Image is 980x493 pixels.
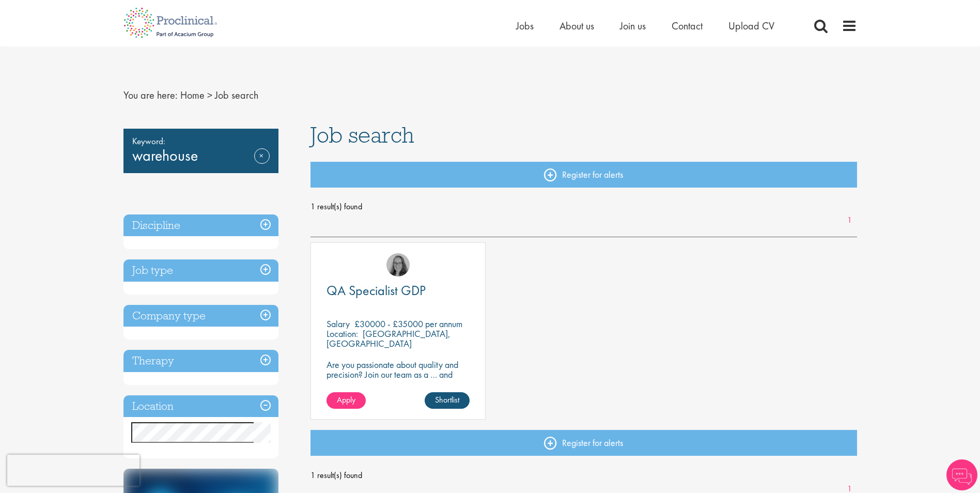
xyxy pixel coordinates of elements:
[310,121,414,149] span: Job search
[386,253,410,276] img: Ingrid Aymes
[254,148,270,178] a: Remove
[559,19,594,33] a: About us
[310,199,857,214] span: 1 result(s) found
[123,88,178,102] span: You are here:
[180,88,205,102] a: breadcrumb link
[672,19,703,33] a: Contact
[7,455,139,486] iframe: reCAPTCHA
[123,350,278,372] h3: Therapy
[354,318,462,330] p: £30000 - £35000 per annum
[728,19,774,33] a: Upload CV
[337,394,355,405] span: Apply
[310,430,857,456] a: Register for alerts
[620,19,646,33] a: Join us
[123,129,278,173] div: warehouse
[310,468,857,483] span: 1 result(s) found
[215,88,258,102] span: Job search
[123,214,278,237] h3: Discipline
[326,328,358,340] span: Location:
[123,259,278,282] h3: Job type
[207,88,212,102] span: >
[326,282,426,299] span: QA Specialist GDP
[310,162,857,188] a: Register for alerts
[425,392,470,409] a: Shortlist
[326,392,366,409] a: Apply
[123,305,278,327] h3: Company type
[326,284,470,297] a: QA Specialist GDP
[326,360,470,399] p: Are you passionate about quality and precision? Join our team as a … and help ensure top-tier sta...
[132,134,270,148] span: Keyword:
[946,459,977,490] img: Chatbot
[123,395,278,418] h3: Location
[842,214,857,226] a: 1
[326,318,350,330] span: Salary
[516,19,534,33] a: Jobs
[326,328,450,349] p: [GEOGRAPHIC_DATA], [GEOGRAPHIC_DATA]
